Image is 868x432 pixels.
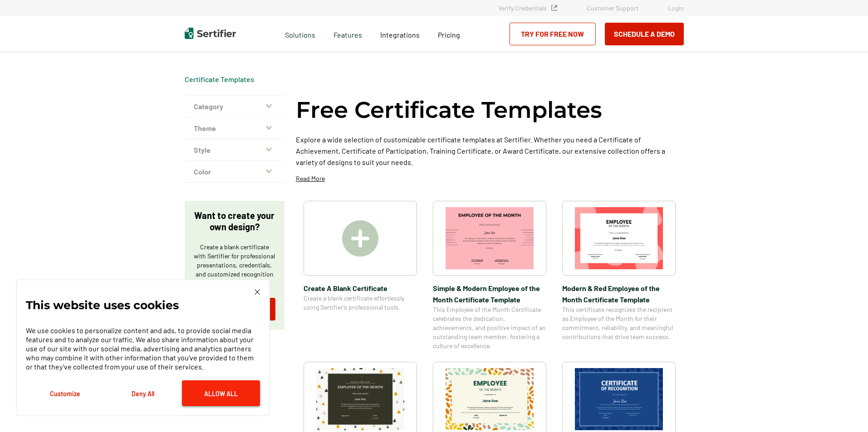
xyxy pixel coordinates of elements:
[194,210,275,233] p: Want to create your own design?
[562,201,676,350] a: Modern & Red Employee of the Month Certificate TemplateModern & Red Employee of the Month Certifi...
[438,30,460,39] span: Pricing
[575,207,663,269] img: Modern & Red Employee of the Month Certificate Template
[26,380,104,406] button: Customize
[342,220,378,257] img: Create A Blank Certificate
[182,380,260,406] button: Allow All
[304,294,417,312] span: Create a blank certificate effortlessly using Sertifier’s professional tools.
[510,23,596,45] a: Try for Free Now
[498,4,557,12] a: Verify Credentials
[296,95,602,125] h1: Free Certificate Templates
[185,96,284,117] button: Category
[575,368,663,430] img: Modern Dark Blue Employee of the Month Certificate Template
[26,326,260,371] p: We use cookies to personalize content and ads, to provide social media features and to analyze ou...
[104,380,182,406] button: Deny All
[605,23,684,45] button: Schedule a Demo
[185,28,236,39] img: Sertifier | Digital Credentialing Platform
[185,75,254,83] a: Certificate Templates
[438,28,460,39] a: Pricing
[285,28,315,39] span: Solutions
[587,4,638,12] a: Customer Support
[255,289,260,295] img: Cookie Popup Close
[296,174,325,183] p: Read More
[562,305,676,341] span: This certificate recognizes the recipient as Employee of the Month for their commitment, reliabil...
[380,28,420,39] a: Integrations
[433,282,546,305] span: Simple & Modern Employee of the Month Certificate Template
[668,4,684,12] a: Login
[26,301,179,310] p: This website uses cookies
[185,117,284,139] button: Theme
[446,368,534,430] img: Simple and Patterned Employee of the Month Certificate Template
[185,75,254,84] div: Breadcrumb
[296,134,684,168] p: Explore a wide selection of customizable certificate templates at Sertifier. Whether you need a C...
[316,368,404,430] img: Simple & Colorful Employee of the Month Certificate Template
[551,5,557,11] img: Verified
[562,282,676,305] span: Modern & Red Employee of the Month Certificate Template
[333,28,362,39] span: Features
[185,139,284,161] button: Style
[446,207,534,269] img: Simple & Modern Employee of the Month Certificate Template
[185,75,254,84] span: Certificate Templates
[304,282,417,294] span: Create A Blank Certificate
[433,305,546,350] span: This Employee of the Month Certificate celebrates the dedication, achievements, and positive impa...
[433,201,546,350] a: Simple & Modern Employee of the Month Certificate TemplateSimple & Modern Employee of the Month C...
[185,161,284,183] button: Color
[194,243,275,288] p: Create a blank certificate with Sertifier for professional presentations, credentials, and custom...
[380,30,420,39] span: Integrations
